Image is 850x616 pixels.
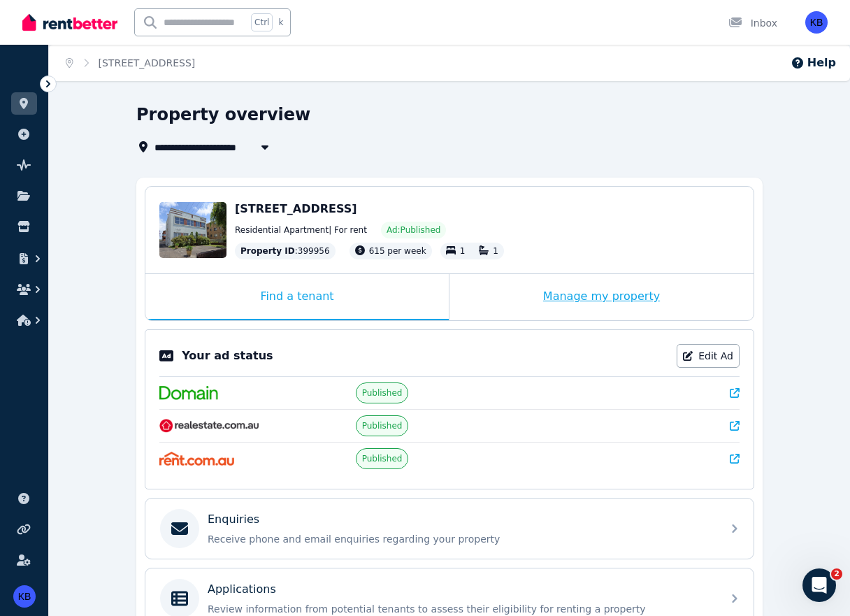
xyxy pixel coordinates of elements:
[278,17,283,28] span: k
[251,13,273,31] span: Ctrl
[208,511,259,528] p: Enquiries
[208,581,276,598] p: Applications
[728,16,777,30] div: Inbox
[791,55,836,71] button: Help
[136,103,310,126] h1: Property overview
[159,452,234,466] img: Rent.com.au
[99,57,196,69] a: [STREET_ADDRESS]
[235,224,367,236] span: Residential Apartment | For rent
[387,224,440,236] span: Ad: Published
[362,387,403,399] span: Published
[493,246,498,256] span: 1
[805,11,828,34] img: Kevin Bock
[235,202,357,215] span: [STREET_ADDRESS]
[369,246,426,256] span: 615 per week
[362,420,403,431] span: Published
[460,246,466,256] span: 1
[802,568,836,602] iframe: Intercom live chat
[208,532,714,546] p: Receive phone and email enquiries regarding your property
[362,453,403,464] span: Published
[13,585,36,608] img: Kevin Bock
[22,12,117,33] img: RentBetter
[677,344,740,368] a: Edit Ad
[208,602,714,616] p: Review information from potential tenants to assess their eligibility for renting a property
[240,245,295,257] span: Property ID
[235,243,336,259] div: : 399956
[145,499,754,559] a: EnquiriesReceive phone and email enquiries regarding your property
[49,45,212,81] nav: Breadcrumb
[159,419,259,433] img: RealEstate.com.au
[182,348,273,364] p: Your ad status
[831,568,842,580] span: 2
[159,386,218,400] img: Domain.com.au
[449,274,754,320] div: Manage my property
[145,274,449,320] div: Find a tenant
